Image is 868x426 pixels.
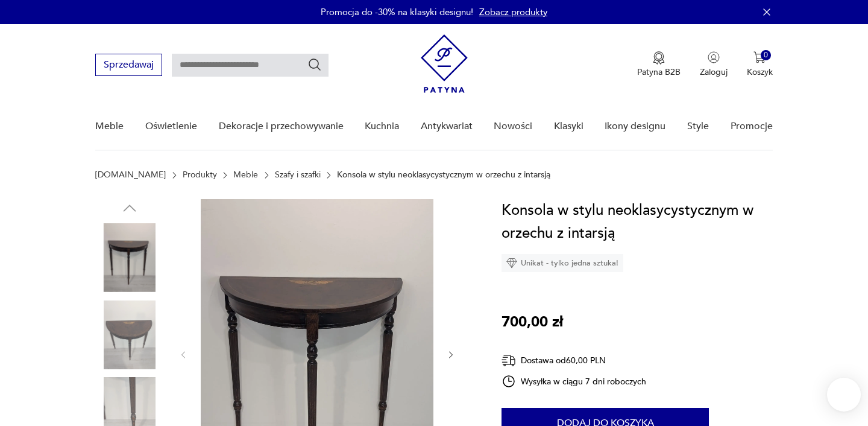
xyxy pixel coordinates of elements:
a: Dekoracje i przechowywanie [219,103,344,150]
button: Szukaj [307,57,322,72]
p: Zaloguj [700,66,728,78]
a: Zobacz produkty [479,6,547,18]
button: 0Koszyk [747,51,773,78]
a: Meble [233,170,258,180]
a: Nowości [494,103,532,150]
a: [DOMAIN_NAME] [95,170,166,180]
div: 0 [761,50,771,60]
button: Patyna B2B [637,51,681,78]
a: Klasyki [554,103,583,150]
img: Ikona diamentu [506,258,517,269]
p: Koszyk [747,66,773,78]
a: Szafy i szafki [275,170,321,180]
a: Ikony designu [605,103,665,150]
a: Meble [95,103,124,150]
img: Ikona dostawy [502,353,516,368]
img: Patyna - sklep z meblami i dekoracjami vintage [421,34,468,93]
p: Promocja do -30% na klasyki designu! [321,6,473,18]
div: Dostawa od 60,00 PLN [502,353,646,368]
p: Patyna B2B [637,66,681,78]
a: Style [687,103,709,150]
a: Sprzedawaj [95,62,162,70]
div: Unikat - tylko jedna sztuka! [502,254,623,272]
img: Ikona medalu [653,51,665,65]
div: Wysyłka w ciągu 7 dni roboczych [502,374,646,389]
img: Ikona koszyka [753,51,766,63]
p: Konsola w stylu neoklasycystycznym w orzechu z intarsją [337,170,550,180]
a: Kuchnia [365,103,399,150]
a: Promocje [731,103,773,150]
p: 700,00 zł [502,311,563,334]
iframe: Smartsupp widget button [827,378,861,412]
button: Sprzedawaj [95,54,162,76]
a: Produkty [183,170,217,180]
img: Ikonka użytkownika [708,51,720,63]
button: Zaloguj [700,51,728,78]
h1: Konsola w stylu neoklasycystycznym w orzechu z intarsją [502,199,772,245]
img: Zdjęcie produktu Konsola w stylu neoklasycystycznym w orzechu z intarsją [95,223,164,292]
a: Oświetlenie [145,103,197,150]
a: Antykwariat [421,103,473,150]
img: Zdjęcie produktu Konsola w stylu neoklasycystycznym w orzechu z intarsją [95,300,164,369]
a: Ikona medaluPatyna B2B [637,51,681,78]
